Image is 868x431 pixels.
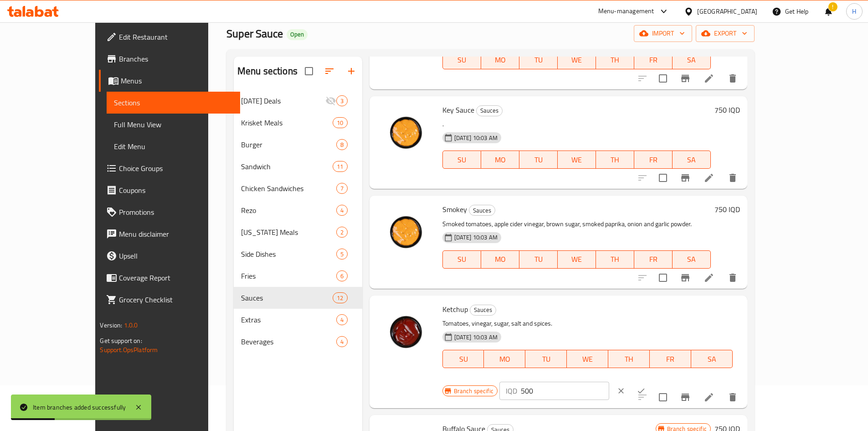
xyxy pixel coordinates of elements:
span: [DATE] 10:03 AM [451,134,501,142]
span: Menu disclaimer [119,228,233,239]
button: TU [519,51,558,69]
button: delete [722,68,744,89]
span: MO [485,153,516,166]
a: Full Menu View [107,114,240,135]
button: Branch-specific-item [674,386,696,408]
button: delete [722,267,744,289]
button: SA [673,51,711,69]
div: [GEOGRAPHIC_DATA] [697,6,757,16]
span: 10 [333,119,347,127]
button: delete [722,386,744,408]
span: Select to update [653,388,673,407]
a: Edit menu item [704,73,714,84]
a: Coupons [99,179,240,201]
span: Rezo [241,205,336,216]
a: Edit menu item [704,392,714,403]
span: Sort sections [318,60,340,82]
span: Smokey [442,203,467,216]
span: SU [447,153,478,166]
div: [DATE] Deals3 [234,90,362,112]
span: WE [570,353,605,366]
span: 4 [337,338,347,346]
div: Rezo4 [234,199,362,221]
a: Grocery Checklist [99,289,240,311]
a: Branches [99,48,240,70]
span: SU [447,53,478,67]
div: items [336,227,348,238]
button: TH [596,151,634,169]
button: FR [650,350,691,368]
div: Kentucky Meals [241,227,336,238]
a: Support.OpsPlatform [100,344,158,356]
div: Menu-management [598,6,654,17]
button: Branch-specific-item [674,167,696,189]
div: Sauces [470,305,496,316]
span: Beverages [241,336,336,347]
h6: 750 IQD [714,203,740,216]
span: SA [676,153,707,166]
span: Select all sections [299,62,318,81]
span: Upsell [119,250,233,261]
div: Sauces [469,205,495,216]
div: items [336,95,348,106]
span: 12 [333,294,347,302]
span: Key Sauce [442,103,474,117]
a: Promotions [99,201,240,223]
span: Menus [121,75,233,86]
div: Open [287,29,308,40]
span: Sandwich [241,161,333,172]
div: Burger8 [234,134,362,156]
button: FR [634,51,673,69]
span: 2 [337,228,347,237]
span: Open [287,31,308,38]
div: Krisket Meals10 [234,112,362,134]
a: Edit Restaurant [99,26,240,48]
img: Smokey [377,203,435,261]
div: items [336,183,348,194]
span: Coverage Report [119,272,233,283]
p: Smoked tomatoes, apple cider vinegar, brown sugar, smoked paprika, onion and garlic powder. [442,218,711,230]
span: Sauces [470,305,496,315]
button: TH [608,350,650,368]
span: 8 [337,140,347,149]
span: Coupons [119,185,233,196]
button: FR [634,151,673,169]
span: Sections [114,97,233,108]
button: TH [596,250,634,269]
span: TH [600,153,631,166]
div: Side Dishes5 [234,243,362,265]
span: SA [676,53,707,67]
a: Sections [107,92,240,114]
div: Beverages4 [234,331,362,353]
button: WE [558,151,596,169]
span: Extras [241,314,336,325]
span: FR [638,253,669,266]
span: TH [612,353,646,366]
div: items [336,336,348,347]
span: Choice Groups [119,163,233,174]
span: 1.0.0 [124,319,138,331]
span: 4 [337,206,347,215]
h6: 750 IQD [714,104,740,116]
span: Chicken Sandwiches [241,183,336,194]
button: export [696,25,755,42]
button: ok [631,381,651,401]
span: Burger [241,139,336,150]
div: Sandwich11 [234,156,362,177]
span: Select to update [653,69,673,88]
img: Ketchup [377,303,435,361]
nav: Menu sections [234,86,362,356]
span: Select to update [653,268,673,287]
button: Add section [340,60,362,82]
a: Edit Menu [107,135,240,157]
svg: Inactive section [325,95,336,106]
span: 3 [337,97,347,105]
span: Fries [241,270,336,281]
span: TU [523,153,554,166]
span: [DATE] Deals [241,95,325,106]
span: export [703,28,747,39]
